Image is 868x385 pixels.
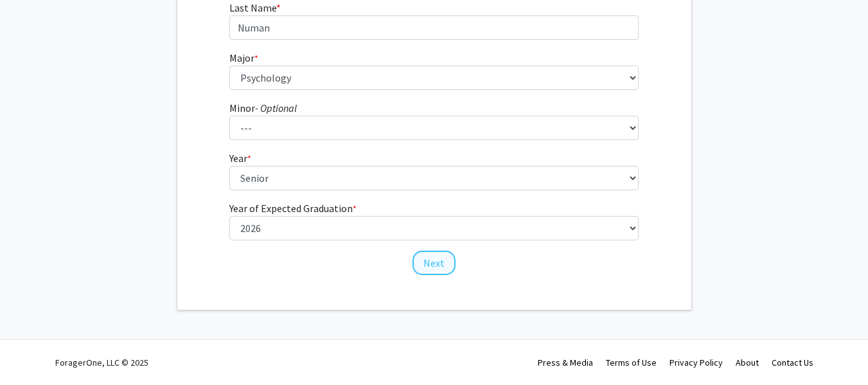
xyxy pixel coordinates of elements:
a: Terms of Use [606,357,657,368]
span: Last Name [229,1,276,14]
div: ForagerOne, LLC © 2025 [55,340,148,385]
label: Major [229,50,258,66]
a: Contact Us [772,357,813,368]
label: Year of Expected Graduation [229,201,357,216]
button: Next [412,251,456,275]
label: Year [229,150,251,166]
a: About [736,357,759,368]
iframe: Chat [10,327,55,375]
i: - Optional [255,102,297,114]
a: Press & Media [538,357,593,368]
a: Privacy Policy [669,357,723,368]
label: Minor [229,100,297,116]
